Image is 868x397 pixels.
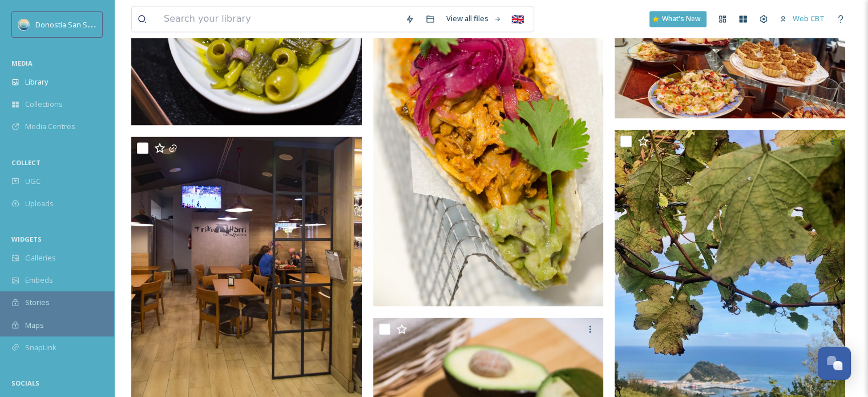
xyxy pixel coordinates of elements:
span: COLLECT [11,158,41,167]
span: SOCIALS [11,379,39,387]
span: Uploads [25,198,54,209]
span: Embeds [25,275,53,286]
span: Maps [25,320,44,331]
span: MEDIA [11,59,33,67]
span: WIDGETS [11,235,42,243]
a: Web CBT [774,7,830,30]
span: Stories [25,297,50,308]
div: 🇬🇧 [507,9,528,29]
span: Galleries [25,252,56,263]
button: Open Chat [818,347,851,380]
span: Collections [25,99,63,110]
span: Media Centres [25,121,75,132]
img: images.jpeg [18,19,30,30]
span: Library [25,77,48,87]
a: What's New [649,11,706,27]
span: SnapLink [25,342,56,353]
span: Donostia San Sebastián Turismoa [35,19,151,30]
span: UGC [25,176,41,187]
span: Web CBT [793,13,825,23]
a: View all files [441,7,507,30]
input: Search your library [158,6,399,31]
